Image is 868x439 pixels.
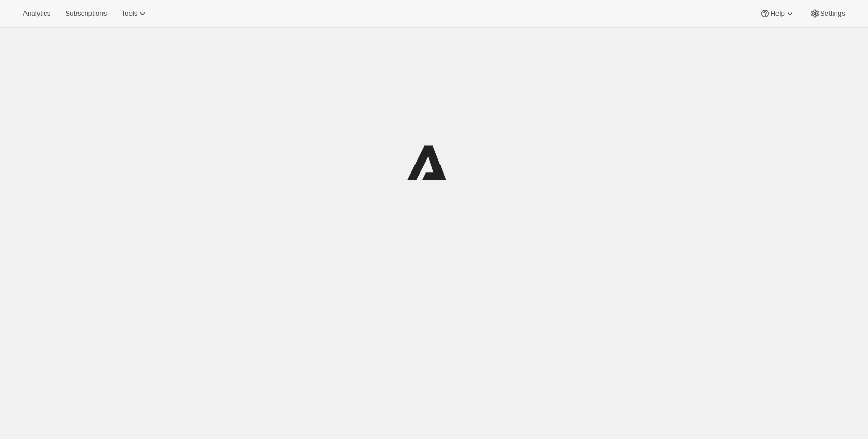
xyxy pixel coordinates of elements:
button: Analytics [17,6,57,21]
button: Tools [115,6,154,21]
button: Subscriptions [59,6,113,21]
span: Help [770,9,784,18]
span: Subscriptions [65,9,107,18]
span: Settings [820,9,845,18]
button: Help [754,6,801,21]
span: Analytics [23,9,50,18]
button: Settings [804,6,851,21]
span: Tools [121,9,137,18]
